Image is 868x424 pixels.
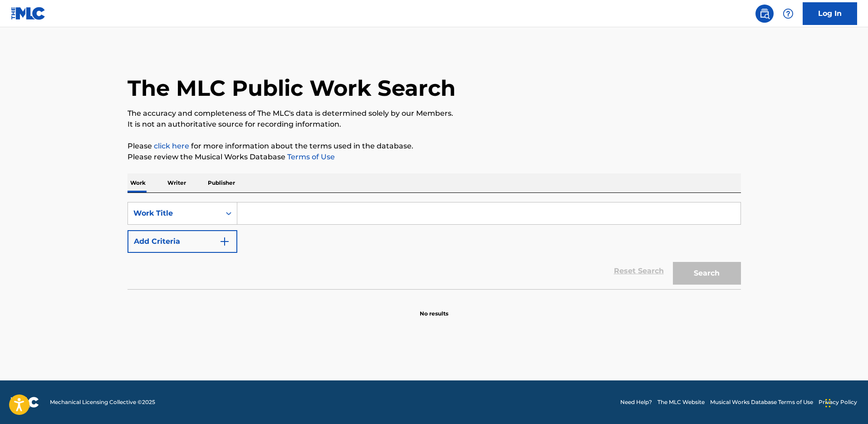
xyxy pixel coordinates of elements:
[420,299,448,318] p: No results
[128,74,456,102] h1: The MLC Public Work Search
[128,230,237,253] button: Add Criteria
[128,202,741,289] form: Search Form
[50,398,155,406] span: Mechanical Licensing Collective © 2025
[825,389,831,417] div: Drag
[128,141,741,152] p: Please for more information about the terms used in the database.
[11,7,46,20] img: MLC Logo
[154,142,189,150] a: click here
[759,8,770,19] img: search
[803,2,857,25] a: Log In
[165,173,189,192] p: Writer
[128,152,741,163] p: Please review the Musical Works Database
[11,397,39,408] img: logo
[779,5,797,23] div: Help
[823,380,868,424] iframe: Chat Widget
[285,153,335,161] a: Terms of Use
[128,173,148,192] p: Work
[219,236,230,247] img: 9d2ae6d4665cec9f34b9.svg
[710,398,813,406] a: Musical Works Database Terms of Use
[133,208,215,219] div: Work Title
[657,398,705,406] a: The MLC Website
[205,173,238,192] p: Publisher
[128,108,741,119] p: The accuracy and completeness of The MLC's data is determined solely by our Members.
[819,398,857,406] a: Privacy Policy
[128,119,741,130] p: It is not an authoritative source for recording information.
[783,8,794,19] img: help
[620,398,652,406] a: Need Help?
[755,5,774,23] a: Public Search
